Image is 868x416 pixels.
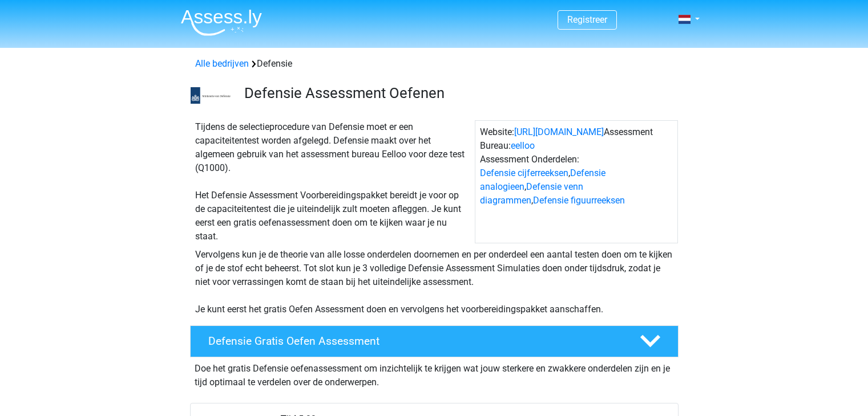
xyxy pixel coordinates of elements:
a: Defensie venn diagrammen [480,181,583,206]
a: eelloo [511,140,535,151]
img: Assessly [181,9,262,36]
a: Registreer [567,14,607,25]
h3: Defensie Assessment Oefenen [244,84,669,102]
a: [URL][DOMAIN_NAME] [514,127,604,137]
div: Website: Assessment Bureau: Assessment Onderdelen: , , , [475,120,678,243]
a: Defensie Gratis Oefen Assessment [185,325,683,357]
a: Defensie cijferreeksen [480,168,568,178]
div: Doe het gratis Defensie oefenassessment om inzichtelijk te krijgen wat jouw sterkere en zwakkere ... [190,357,679,389]
a: Defensie analogieen [480,168,605,192]
div: Tijdens de selectieprocedure van Defensie moet er een capaciteitentest worden afgelegd. Defensie ... [191,120,475,243]
div: Vervolgens kun je de theorie van alle losse onderdelen doornemen en per onderdeel een aantal test... [191,248,678,316]
div: Defensie [191,57,678,71]
a: Alle bedrijven [195,58,249,69]
a: Defensie figuurreeksen [533,195,625,206]
h4: Defensie Gratis Oefen Assessment [208,335,621,348]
